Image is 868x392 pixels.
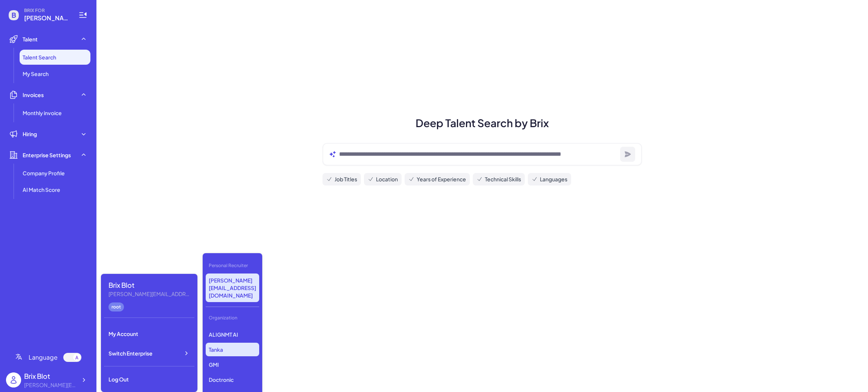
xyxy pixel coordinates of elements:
p: ALIGNMT AI [206,328,259,341]
div: Organization [206,311,259,324]
p: Doctronic [206,373,259,386]
div: Personal Recruiter [206,259,259,272]
span: Switch Enterprise [108,349,153,357]
div: Brix Blot [108,280,191,290]
div: blake@joinbrix.com [24,381,77,389]
span: Hiring [23,130,37,138]
span: Talent [23,35,38,43]
span: Talent Search [23,53,56,61]
span: Invoices [23,91,44,99]
span: Enterprise Settings [23,151,71,159]
span: My Search [23,70,49,77]
div: blake@joinbrix.com [108,290,191,298]
span: AI Match Score [23,186,60,193]
h1: Deep Talent Search by Brix [313,115,651,131]
span: Job Titles [335,175,357,183]
span: Company Profile [23,169,65,177]
span: Location [376,175,398,183]
div: Brix Blot [24,371,77,381]
div: Log Out [104,371,194,387]
div: root [108,302,124,311]
span: Languages [540,175,567,183]
span: Language [29,353,58,362]
span: Monthly invoice [23,109,62,117]
span: blake@joinbrix.com [24,14,69,23]
div: My Account [104,325,194,342]
span: Years of Experience [417,175,466,183]
span: BRIX FOR [24,8,69,14]
p: GMI [206,358,259,371]
p: Tanka [206,343,259,356]
img: user_logo.png [6,372,21,387]
span: Technical Skills [485,175,521,183]
p: [PERSON_NAME][EMAIL_ADDRESS][DOMAIN_NAME] [206,273,259,302]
